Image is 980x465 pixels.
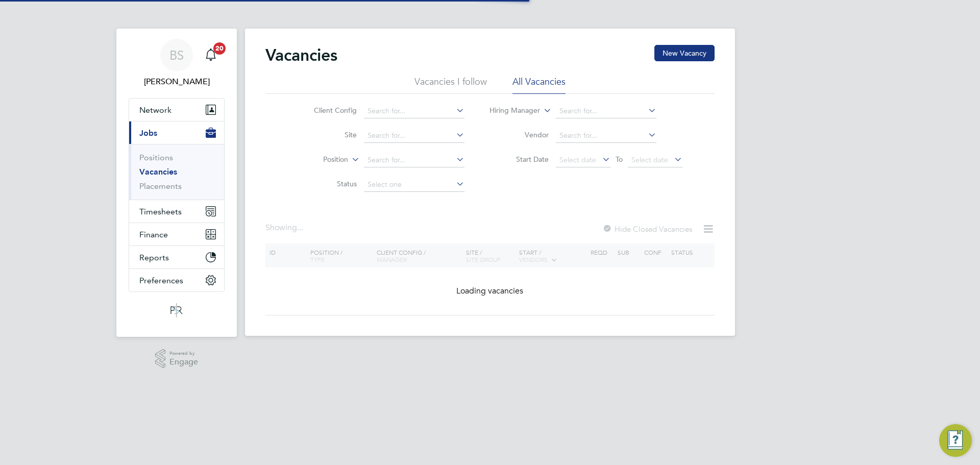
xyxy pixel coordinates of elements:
span: ... [297,223,303,233]
nav: Main navigation [116,29,237,337]
span: Powered by [169,349,198,358]
h2: Vacancies [265,45,337,65]
span: Jobs [139,128,157,138]
button: Timesheets [129,200,224,223]
span: Network [139,105,171,115]
label: Client Config [298,106,357,115]
button: Jobs [129,121,224,144]
a: BS[PERSON_NAME] [129,39,225,88]
span: Timesheets [139,207,182,216]
label: Start Date [490,155,549,164]
label: Status [298,179,357,188]
a: 20 [201,39,221,71]
li: Vacancies I follow [414,76,487,94]
input: Search for... [556,129,656,143]
label: Site [298,130,357,139]
span: Select date [631,155,668,164]
img: psrsolutions-logo-retina.png [167,302,186,319]
label: Hide Closed Vacancies [602,224,692,234]
input: Search for... [556,104,656,118]
span: To [612,153,626,166]
li: All Vacancies [512,76,566,94]
span: Finance [139,230,168,239]
input: Search for... [364,153,464,167]
button: Reports [129,246,224,268]
button: Preferences [129,269,224,291]
a: Go to home page [129,302,225,319]
span: BS [169,48,184,62]
span: 20 [213,42,226,55]
span: Beth Seddon [129,76,225,88]
span: Reports [139,253,169,262]
button: Engage Resource Center [939,424,972,457]
input: Select one [364,178,464,192]
span: Preferences [139,276,183,285]
span: Engage [169,358,198,366]
label: Vendor [490,130,549,139]
a: Positions [139,153,173,162]
button: Finance [129,223,224,246]
a: Vacancies [139,167,177,177]
div: Jobs [129,144,224,200]
a: Placements [139,181,182,191]
span: Select date [559,155,596,164]
label: Hiring Manager [481,106,540,116]
button: New Vacancy [654,45,715,61]
input: Search for... [364,129,464,143]
button: Network [129,99,224,121]
input: Search for... [364,104,464,118]
label: Position [289,155,348,165]
div: Showing [265,223,305,233]
a: Powered byEngage [155,349,199,369]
